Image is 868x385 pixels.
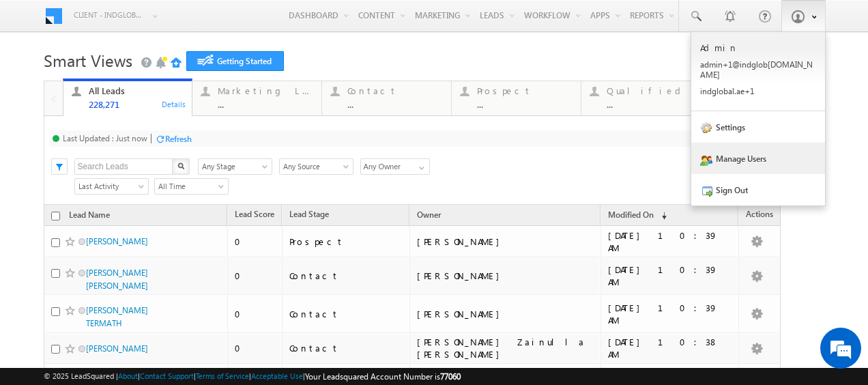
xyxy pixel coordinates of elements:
div: Last Updated : Just now [63,133,147,143]
div: [DATE] 10:38 AM [608,336,733,360]
span: Any Source [280,160,349,173]
a: [PERSON_NAME] [86,236,148,246]
span: Any Stage [199,160,267,173]
span: Lead Stage [289,209,329,219]
a: All Leads228,271Details [63,79,193,117]
a: Show All Items [411,159,429,173]
div: ... [347,99,443,109]
div: Owner Filter [360,158,429,175]
div: Contact [289,342,403,354]
span: © 2025 LeadSquared | | | | | [44,370,461,383]
a: Getting Started [186,51,284,71]
div: 0 [235,342,276,354]
a: Lead Stage [283,207,336,225]
a: Admin admin+1@indglob[DOMAIN_NAME] indglobal.ae+1 [691,32,825,111]
div: Contact [289,308,403,320]
a: Settings [691,111,825,143]
div: Marketing Leads [218,85,313,96]
a: Any Stage [198,158,272,175]
a: Sign Out [691,174,825,205]
span: Last Activity [75,180,144,192]
p: admin +1@in dglob [DOMAIN_NAME] [700,59,816,80]
a: Last Activity [74,178,149,195]
div: Qualified [607,85,702,96]
a: Manage Users [691,143,825,174]
div: Prospect [289,236,403,248]
div: Refresh [165,134,192,144]
div: 228,271 [89,99,184,109]
span: Smart Views [44,49,132,71]
a: Lead Score [228,207,281,225]
div: [PERSON_NAME] [417,270,594,282]
a: All Time [154,178,229,195]
p: Admin [700,42,816,53]
span: Modified On [608,210,654,220]
a: Prospect... [451,81,581,115]
input: Check all records [51,212,60,220]
span: Your Leadsquared Account Number is [305,371,461,382]
span: Lead Score [235,209,274,219]
div: 0 [235,270,276,282]
div: [DATE] 10:39 AM [608,263,733,288]
input: Search Leads [74,158,173,175]
span: Client - indglobal1 (77060) [74,8,145,22]
a: About [118,371,138,380]
a: Any Source [279,158,353,175]
div: ... [607,99,702,109]
a: Qualified... [581,81,711,115]
a: Lead Name [62,208,117,225]
div: Lead Stage Filter [198,158,272,175]
div: Details [161,98,187,110]
span: All Time [155,180,224,192]
div: 0 [235,308,276,320]
div: 0 [235,236,276,248]
div: ... [218,99,313,109]
a: Modified On (sorted descending) [601,207,674,225]
a: [PERSON_NAME] [86,343,148,354]
div: Contact [289,270,403,282]
a: Contact Support [140,371,194,380]
span: Owner [417,210,441,220]
div: [DATE] 10:39 AM [608,229,733,254]
div: [PERSON_NAME] [417,236,594,248]
div: [DATE] 10:39 AM [608,302,733,326]
div: Contact [347,85,443,96]
span: 77060 [440,371,461,382]
input: Type to Search [360,158,430,175]
a: [PERSON_NAME] TERMATH [86,305,148,328]
a: Marketing Leads... [192,81,322,115]
div: Lead Source Filter [279,158,353,175]
a: Acceptable Use [251,371,303,380]
div: All Leads [89,85,184,96]
span: Actions [739,207,780,225]
div: Prospect [477,85,573,96]
a: Contact... [321,81,452,115]
div: ... [477,99,573,109]
a: Terms of Service [196,371,249,380]
img: Search [177,162,184,169]
span: (sorted descending) [656,210,667,221]
p: indgl obal. ae+1 [700,86,816,96]
div: [PERSON_NAME] [417,308,594,320]
a: [PERSON_NAME] [PERSON_NAME] [86,268,148,291]
div: [PERSON_NAME] Zainulla [PERSON_NAME] [417,336,594,360]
